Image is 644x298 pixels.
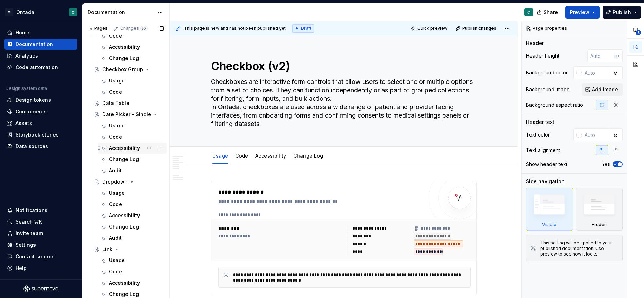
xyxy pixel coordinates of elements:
[15,230,43,237] div: Invite team
[15,97,51,104] div: Design tokens
[91,176,167,187] a: Dropdown
[15,131,59,138] div: Storybook stories
[4,205,77,216] button: Notifications
[15,108,47,115] div: Components
[540,240,618,257] div: This setting will be applied to your published documentation. Use preview to see how it looks.
[636,30,641,35] span: 5
[210,58,475,75] textarea: Checkbox (v2)
[252,148,289,163] div: Accessibility
[109,167,122,174] div: Audit
[613,9,631,16] span: Publish
[526,52,559,59] div: Header height
[91,244,167,255] a: Link
[526,161,567,168] div: Show header text
[15,241,36,249] div: Settings
[98,165,167,176] a: Audit
[533,6,562,19] button: Share
[235,153,248,159] a: Code
[15,120,32,127] div: Assets
[23,285,58,292] svg: Supernova Logo
[592,86,618,93] span: Add image
[526,147,560,154] div: Text alignment
[582,128,610,141] input: Auto
[210,76,475,130] textarea: Checkboxes are interactive form controls that allow users to select one or multiple options from ...
[15,218,42,225] div: Search ⌘K
[526,69,568,76] div: Background color
[576,188,623,231] div: Hidden
[102,100,129,107] div: Data Table
[526,119,554,126] div: Header text
[109,77,125,84] div: Usage
[98,266,167,277] a: Code
[15,64,58,71] div: Code automation
[290,148,326,163] div: Change Log
[102,111,151,118] div: Date Picker - Single
[98,187,167,199] a: Usage
[4,251,77,262] button: Contact support
[109,268,122,275] div: Code
[587,49,614,62] input: Auto
[98,143,167,154] a: Accessibility
[109,32,122,39] div: Code
[210,148,231,163] div: Usage
[98,120,167,131] a: Usage
[4,39,77,50] a: Documentation
[232,148,251,163] div: Code
[109,88,122,95] div: Code
[4,62,77,73] a: Code automation
[565,6,600,19] button: Preview
[542,222,556,227] div: Visible
[109,44,140,51] div: Accessibility
[102,178,128,185] div: Dropdown
[98,255,167,266] a: Usage
[91,109,167,120] a: Date Picker - Single
[6,86,47,91] div: Design system data
[15,265,27,272] div: Help
[15,41,53,48] div: Documentation
[526,131,550,138] div: Text color
[109,223,139,230] div: Change Log
[602,161,610,167] label: Yes
[570,9,590,16] span: Preview
[98,277,167,289] a: Accessibility
[109,257,125,264] div: Usage
[109,122,125,129] div: Usage
[15,143,48,150] div: Data sources
[614,53,620,59] p: px
[98,86,167,98] a: Code
[98,53,167,64] a: Change Log
[582,66,610,79] input: Auto
[98,210,167,221] a: Accessibility
[98,41,167,53] a: Accessibility
[4,94,77,106] a: Design tokens
[1,5,80,20] button: MOntadaC
[526,188,573,231] div: Visible
[15,52,38,59] div: Analytics
[98,30,167,41] a: Code
[603,6,641,19] button: Publish
[462,26,496,31] span: Publish changes
[592,222,607,227] div: Hidden
[526,101,583,108] div: Background aspect ratio
[109,145,140,152] div: Accessibility
[88,9,154,16] div: Documentation
[293,153,323,159] a: Change Log
[98,199,167,210] a: Code
[526,86,570,93] div: Background image
[87,26,108,31] div: Pages
[184,26,287,31] span: This page is new and has not been published yet.
[109,133,122,140] div: Code
[109,291,139,298] div: Change Log
[4,129,77,140] a: Storybook stories
[109,201,122,208] div: Code
[4,239,77,251] a: Settings
[109,234,122,241] div: Audit
[4,106,77,117] a: Components
[212,153,228,159] a: Usage
[15,207,47,214] div: Notifications
[91,98,167,109] a: Data Table
[102,246,112,253] div: Link
[109,190,125,197] div: Usage
[98,75,167,86] a: Usage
